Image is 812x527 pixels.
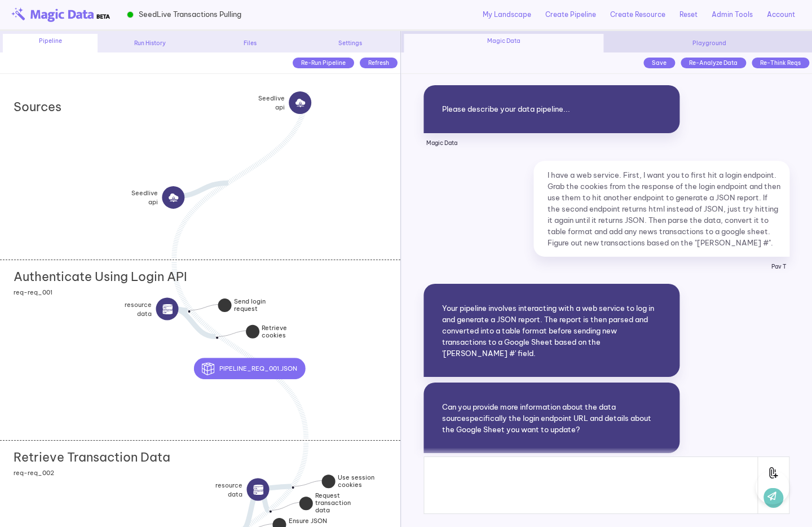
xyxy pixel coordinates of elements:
[423,284,679,377] div: Your pipeline involves interacting with a web service to log in and generate a JSON report. The r...
[712,10,753,20] a: Admin Tools
[190,310,246,324] div: Send login request
[294,486,350,500] div: Use session cookies
[764,463,783,488] img: Attach File
[250,358,361,379] div: pipeline_req_001.json
[203,39,297,47] div: Files
[253,484,263,495] img: source icon
[360,58,398,68] div: Refresh
[404,34,603,52] div: Magic Data
[423,85,679,133] div: Please describe your data pipeline...
[338,473,374,489] strong: Use session cookies
[201,204,254,227] div: Seedliveapisource icon
[131,197,158,207] span: api
[14,469,54,477] span: req-req_002
[303,39,398,47] div: Settings
[423,453,679,473] p: Magic Data (16.3 sec · 2595 tokens)
[258,103,285,112] span: api
[286,497,340,519] div: resourcedatasource icon
[125,309,152,318] span: data
[767,10,795,20] a: Account
[262,324,287,339] strong: Retrieve cookies
[14,269,187,284] h2: Authenticate Using Login API
[533,161,789,257] div: I have a web service. First, I want you to first hit a login endpoint. Grab the cookies from the ...
[195,316,249,339] div: resourcedatasource icon
[215,480,242,489] strong: resource
[315,491,351,514] strong: Request transaction data
[752,58,809,68] div: Re-Think Reqs
[139,9,241,20] span: SeedLive Transactions Pulling
[643,58,675,68] div: Save
[3,34,97,52] div: Pipeline
[423,133,679,153] p: Magic Data
[293,58,354,68] div: Re-Run Pipeline
[679,10,698,20] a: Reset
[162,304,173,314] img: source icon
[215,490,242,499] span: data
[14,450,170,464] h2: Retrieve Transaction Data
[423,383,679,453] div: Can you provide more information about the data sourcespecifically the login endpoint URL and det...
[756,471,789,504] iframe: Toggle Customer Support
[168,192,179,203] img: source icon
[218,336,274,351] div: Retrieve cookies
[258,94,285,103] strong: Seedlive
[234,297,266,313] strong: Send login request
[295,98,306,108] img: source icon
[11,7,110,22] img: beta-logo.png
[545,10,596,20] a: Create Pipeline
[194,358,305,379] button: pipeline_req_001.json
[14,288,52,296] span: req-req_001
[533,257,789,277] p: Pav T
[681,58,746,68] div: Re-Analyze Data
[610,10,665,20] a: Create Resource
[306,94,360,116] div: Seedliveapisource icon
[131,188,158,197] strong: Seedlive
[610,39,809,47] div: Playground
[483,10,531,20] a: My Landscape
[125,300,152,309] strong: resource
[103,39,197,47] div: Run History
[14,99,61,114] h2: Sources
